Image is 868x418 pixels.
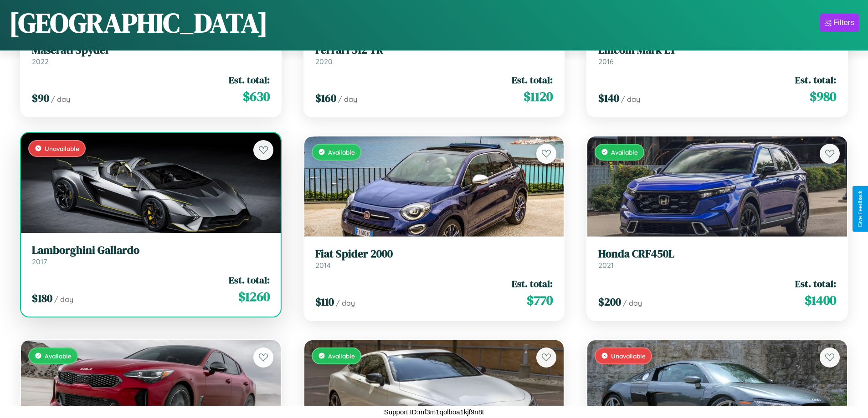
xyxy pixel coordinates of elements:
span: Available [328,352,355,360]
button: Filters [820,14,859,32]
span: 2017 [32,257,47,266]
span: Est. total: [795,277,836,290]
h3: Lamborghini Gallardo [32,244,270,257]
span: / day [621,95,640,104]
h3: Ferrari 512 TR [315,44,553,57]
span: $ 770 [527,291,553,309]
span: $ 630 [243,87,270,106]
span: $ 200 [598,294,621,309]
span: $ 90 [32,91,49,106]
span: Available [611,148,638,156]
span: Est. total: [512,277,553,290]
span: Available [45,352,72,360]
span: Est. total: [229,273,270,287]
span: $ 1120 [524,87,553,106]
span: / day [51,95,70,104]
div: Give Feedback [857,191,863,227]
span: Available [328,148,355,156]
span: / day [54,295,73,304]
span: 2022 [32,57,49,66]
h1: [GEOGRAPHIC_DATA] [9,4,268,41]
span: / day [623,298,642,307]
span: Est. total: [512,73,553,86]
span: $ 1400 [805,291,836,309]
span: Unavailable [611,352,646,360]
p: Support ID: mf3m1qolboa1kjf9n8t [384,406,484,418]
span: 2014 [315,261,331,270]
span: 2016 [598,57,614,66]
span: / day [338,95,357,104]
span: $ 980 [810,87,836,106]
span: 2021 [598,261,614,270]
h3: Fiat Spider 2000 [315,247,553,261]
div: Filters [833,18,854,27]
span: $ 110 [315,294,334,309]
h3: Lincoln Mark LT [598,44,836,57]
a: Lamborghini Gallardo2017 [32,244,270,266]
a: Lincoln Mark LT2016 [598,44,836,66]
h3: Honda CRF450L [598,247,836,261]
span: $ 1260 [238,287,270,306]
h3: Maserati Spyder [32,44,270,57]
span: 2020 [315,57,333,66]
a: Honda CRF450L2021 [598,247,836,270]
span: Est. total: [795,73,836,86]
span: $ 180 [32,291,52,306]
span: Est. total: [229,73,270,86]
span: $ 160 [315,91,336,106]
span: Unavailable [45,145,79,152]
a: Fiat Spider 20002014 [315,247,553,270]
span: / day [336,298,355,307]
span: $ 140 [598,91,619,106]
a: Maserati Spyder2022 [32,44,270,66]
a: Ferrari 512 TR2020 [315,44,553,66]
